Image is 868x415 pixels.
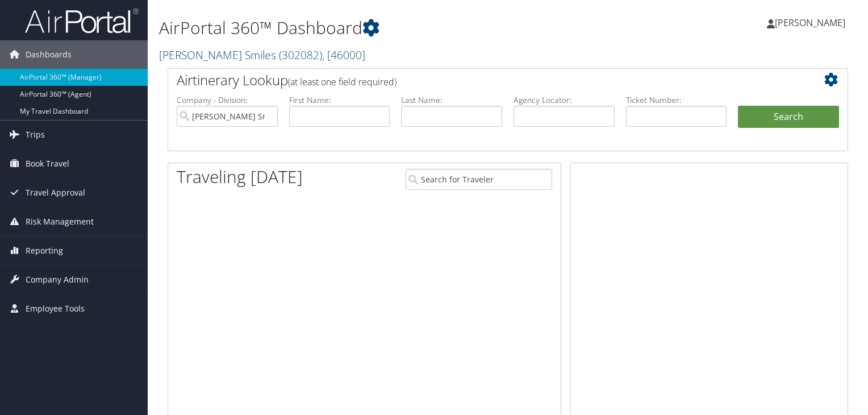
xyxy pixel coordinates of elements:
label: Ticket Number: [626,94,727,106]
h1: Traveling [DATE] [177,165,303,189]
span: Book Travel [26,150,69,178]
input: Search for Traveler [406,169,552,190]
label: Last Name: [401,94,502,106]
h1: AirPortal 360™ Dashboard [159,16,624,40]
a: [PERSON_NAME] Smiles [159,47,365,63]
span: Employee Tools [26,294,85,323]
label: First Name: [289,94,390,106]
span: ( 302082 ) [279,47,322,63]
button: Search [738,106,839,128]
span: [PERSON_NAME] [775,16,845,29]
h2: Airtinerary Lookup [177,70,782,90]
span: Dashboards [26,40,72,69]
span: Company Admin [26,265,89,294]
span: Reporting [26,236,63,265]
span: , [ 46000 ] [322,47,365,63]
span: Travel Approval [26,179,85,207]
span: Trips [26,121,45,149]
label: Company - Division: [177,94,278,106]
img: airportal-logo.png [25,7,139,34]
label: Agency Locator: [514,94,615,106]
a: [PERSON_NAME] [767,6,857,40]
span: Risk Management [26,208,94,236]
span: (at least one field required) [288,76,397,88]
